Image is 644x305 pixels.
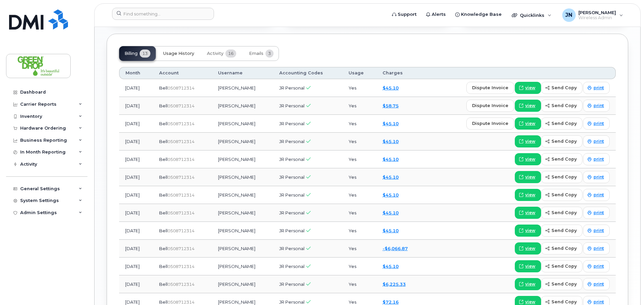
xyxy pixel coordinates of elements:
[515,171,541,183] a: view
[207,51,223,56] span: Activity
[279,228,305,233] span: JR Personal
[279,139,305,144] span: JR Personal
[515,207,541,219] a: view
[159,281,168,287] span: Bell
[541,189,582,201] button: send copy
[212,97,273,115] td: [PERSON_NAME]
[343,150,377,168] td: Yes
[551,281,577,287] span: send copy
[383,85,399,91] a: $45.10
[515,278,541,290] a: view
[525,245,535,251] span: view
[168,246,194,251] span: 0508712314
[159,157,168,162] span: Bell
[168,210,194,215] span: 0508712314
[279,299,305,305] span: JR Personal
[583,207,610,219] a: print
[525,192,535,198] span: view
[594,156,604,162] span: print
[541,171,582,183] button: send copy
[383,103,399,108] a: $58.75
[578,15,616,21] span: Wireless Admin
[541,207,582,219] button: send copy
[225,49,236,58] span: 16
[343,240,377,258] td: Yes
[583,278,610,290] a: print
[541,135,582,147] button: send copy
[159,246,168,251] span: Bell
[461,11,502,18] span: Knowledge Base
[541,225,582,237] button: send copy
[279,121,305,126] span: JR Personal
[594,85,604,91] span: print
[551,263,577,269] span: send copy
[466,100,514,112] button: dispute invoice
[212,204,273,222] td: [PERSON_NAME]
[119,150,153,168] td: [DATE]
[159,139,168,144] span: Bell
[541,278,582,290] button: send copy
[273,67,343,79] th: Accounting Codes
[249,51,263,56] span: Emails
[212,168,273,186] td: [PERSON_NAME]
[383,121,399,126] a: $45.10
[594,210,604,216] span: print
[583,260,610,272] a: print
[119,186,153,204] td: [DATE]
[525,210,535,216] span: view
[594,174,604,180] span: print
[168,264,194,269] span: 0508712314
[383,210,399,215] a: $45.10
[119,168,153,186] td: [DATE]
[551,192,577,198] span: send copy
[212,222,273,240] td: [PERSON_NAME]
[551,299,577,305] span: send copy
[279,264,305,269] span: JR Personal
[343,133,377,150] td: Yes
[466,117,514,130] button: dispute invoice
[583,242,610,255] a: print
[472,84,508,91] span: dispute invoice
[451,8,506,21] a: Knowledge Base
[525,263,535,269] span: view
[520,12,544,18] span: Quicklinks
[525,103,535,109] span: view
[551,174,577,180] span: send copy
[279,246,305,251] span: JR Personal
[119,240,153,258] td: [DATE]
[578,10,616,15] span: [PERSON_NAME]
[398,11,417,18] span: Support
[541,153,582,165] button: send copy
[515,260,541,272] a: view
[565,11,572,19] span: JN
[525,138,535,144] span: view
[472,102,508,109] span: dispute invoice
[343,97,377,115] td: Yes
[515,100,541,112] a: view
[515,242,541,255] a: view
[551,245,577,251] span: send copy
[594,121,604,127] span: print
[279,174,305,180] span: JR Personal
[383,246,408,251] a: -$6,066.87
[551,209,577,216] span: send copy
[387,8,421,21] a: Support
[168,175,194,180] span: 0508712314
[583,225,610,237] a: print
[112,8,214,20] input: Find something...
[212,67,273,79] th: Username
[383,174,399,180] a: $45.10
[279,210,305,215] span: JR Personal
[212,133,273,150] td: [PERSON_NAME]
[159,103,168,108] span: Bell
[594,299,604,305] span: print
[119,79,153,97] td: [DATE]
[212,150,273,168] td: [PERSON_NAME]
[168,103,194,108] span: 0508712314
[159,299,168,305] span: Bell
[466,82,514,94] button: dispute invoice
[551,138,577,144] span: send copy
[383,228,399,233] a: $45.10
[343,258,377,275] td: Yes
[551,156,577,162] span: send copy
